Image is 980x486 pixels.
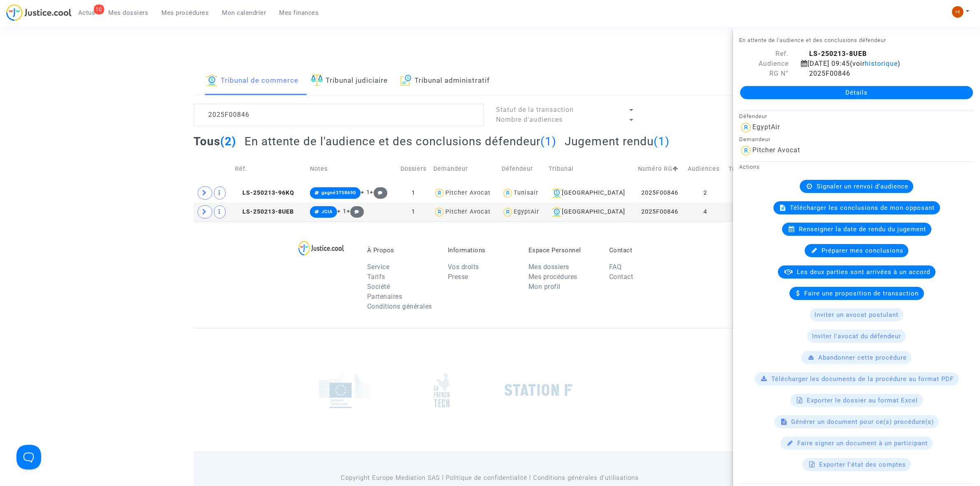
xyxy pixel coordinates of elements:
[739,37,886,43] small: En attente de l'audience et des conclusions défendeur
[496,116,563,123] span: Nombre d'audiences
[6,4,72,21] img: jc-logo.svg
[194,134,237,149] h2: Tous
[752,123,780,131] div: EgyptAir
[279,9,319,16] span: Mes finances
[319,372,370,408] img: europe_commision.png
[817,183,908,190] span: Signaler un renvoi d'audience
[739,121,752,134] img: icon-user.svg
[448,263,479,271] a: Vos droits
[162,9,209,16] span: Mes procédures
[367,302,432,310] a: Conditions générales
[431,154,499,184] td: Demandeur
[367,293,403,300] a: Partenaires
[72,7,102,19] a: 10Actus
[370,189,388,196] span: +
[235,208,294,215] span: LS-250213-8UEB
[807,397,918,404] span: Exporter le dossier au format Excel
[850,60,901,67] span: (voir )
[102,7,155,19] a: Mes dossiers
[433,187,445,199] img: icon-user.svg
[367,273,385,281] a: Tarifs
[396,202,431,221] td: 1
[367,246,435,254] p: À Propos
[818,354,907,361] span: Abandonner cette procédure
[528,283,561,291] a: Mon profil
[109,9,149,16] span: Mes dossiers
[505,384,573,396] img: stationf.png
[540,135,556,148] span: (1)
[752,146,800,154] div: Pitcher Avocat
[635,154,685,184] td: Numéro RG
[367,283,390,291] a: Société
[303,473,677,483] p: Copyright Europe Mediation SAS l Politique de confidentialité l Conditions générales d’utilisa...
[815,311,899,319] span: Inviter un avocat postulant
[337,208,347,215] span: + 1
[685,184,726,202] td: 2
[805,290,919,297] span: Faire une proposition de transaction
[609,273,633,281] a: Contact
[367,263,390,271] a: Service
[273,7,326,19] a: Mes finances
[298,241,344,256] img: logo-lg.svg
[232,154,307,184] td: Réf.
[514,208,539,215] div: EgyptAir
[514,189,538,196] div: Tunisair
[222,9,266,16] span: Mon calendrier
[400,67,490,95] a: Tribunal administratif
[502,187,514,199] img: icon-user.svg
[445,208,491,215] div: Pitcher Avocat
[321,209,333,214] span: JCIA
[235,189,294,196] span: LS-250213-96KQ
[499,154,546,184] td: Défendeur
[739,164,760,170] small: Actions
[445,189,491,196] div: Pitcher Avocat
[448,273,468,281] a: Presse
[496,106,574,114] span: Statut de la transaction
[822,247,903,254] span: Préparer mes conclusions
[685,202,726,221] td: 4
[552,188,562,198] img: icon-banque.svg
[400,74,412,86] img: icon-archive.svg
[685,154,726,184] td: Audiences
[952,6,964,18] img: fc99b196863ffcca57bb8fe2645aafd9
[78,9,95,16] span: Actus
[609,246,677,254] p: Contact
[396,184,431,202] td: 1
[16,445,41,470] iframe: Help Scout Beacon - Open
[552,207,562,217] img: icon-banque.svg
[797,268,931,276] span: Les deux parties sont arrivées à un accord
[311,74,323,86] img: icon-faciliter-sm.svg
[799,226,926,233] span: Renseigner la date de rendu du jugement
[812,333,901,340] span: Inviter l'avocat du défendeur
[801,70,850,77] span: 2025F00846
[396,154,431,184] td: Dossiers
[216,7,273,19] a: Mon calendrier
[791,418,934,426] span: Générer un document pour ce(s) procédure(s)
[819,461,906,468] span: Exporter l'état des comptes
[434,373,449,408] img: french_tech.png
[549,207,632,217] div: [GEOGRAPHIC_DATA]
[361,189,370,196] span: + 1
[528,273,577,281] a: Mes procédures
[321,190,356,195] span: gagné3758690
[865,60,898,67] span: historique
[739,144,752,157] img: icon-user.svg
[790,204,935,212] span: Télécharger les conclusions de mon opposant
[549,188,632,198] div: [GEOGRAPHIC_DATA]
[740,86,973,99] a: Détails
[635,184,685,202] td: 2025F00846
[221,135,237,148] span: (2)
[726,154,771,184] td: Transaction
[546,154,635,184] td: Tribunal
[155,7,216,19] a: Mes procédures
[206,67,299,95] a: Tribunal de commerce
[307,154,396,184] td: Notes
[528,246,597,254] p: Espace Personnel
[795,59,959,69] div: [DATE] 09:45
[502,206,514,218] img: icon-user.svg
[733,49,795,59] div: Ref.
[654,135,670,148] span: (1)
[347,208,364,215] span: +
[448,246,516,254] p: Informations
[635,202,685,221] td: 2025F00846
